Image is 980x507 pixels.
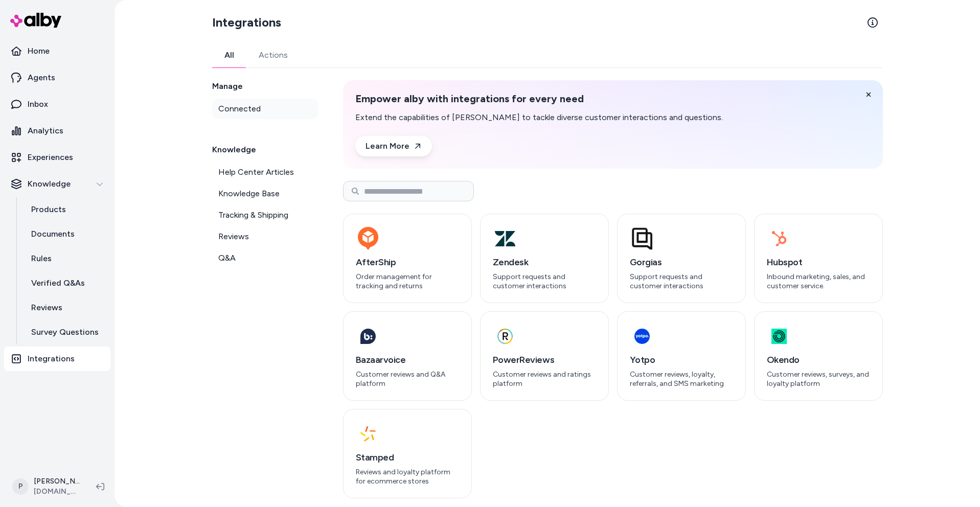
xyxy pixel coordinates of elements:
p: Documents [31,228,75,240]
a: Help Center Articles [212,162,318,182]
span: Connected [218,103,261,115]
h3: AfterShip [356,255,459,269]
a: Knowledge Base [212,183,318,204]
h2: Integrations [212,14,281,31]
a: Analytics [4,119,110,143]
p: Inbox [28,98,48,110]
button: Knowledge [4,172,110,196]
p: Customer reviews, loyalty, referrals, and SMS marketing [630,370,733,388]
p: Customer reviews, surveys, and loyalty platform [767,370,870,388]
button: OkendoCustomer reviews, surveys, and loyalty platform [754,311,883,401]
h3: Gorgias [630,255,733,269]
p: Support requests and customer interactions [493,272,596,290]
a: Connected [212,99,318,119]
button: P[PERSON_NAME][DOMAIN_NAME] [6,470,88,503]
span: Reviews [218,231,249,243]
p: Order management for tracking and returns [356,272,459,290]
p: [PERSON_NAME] [34,476,80,487]
a: Actions [246,43,300,67]
h3: Zendesk [493,255,596,269]
p: Products [31,203,66,216]
h3: Hubspot [767,255,870,269]
h3: Stamped [356,450,459,465]
p: Integrations [28,353,75,365]
a: Reviews [212,226,318,247]
span: [DOMAIN_NAME] [34,487,80,497]
span: Help Center Articles [218,166,294,178]
button: BazaarvoiceCustomer reviews and Q&A platform [343,311,472,401]
button: YotpoCustomer reviews, loyalty, referrals, and SMS marketing [617,311,746,401]
button: PowerReviewsCustomer reviews and ratings platform [480,311,609,401]
a: Home [4,39,110,63]
p: Customer reviews and Q&A platform [356,370,459,388]
a: Inbox [4,92,110,117]
span: Knowledge Base [218,188,280,200]
a: Experiences [4,145,110,170]
p: Knowledge [28,178,71,190]
a: Rules [21,246,110,271]
a: Products [21,197,110,222]
a: Tracking & Shipping [212,205,318,225]
p: Agents [28,72,55,84]
p: Rules [31,252,52,265]
span: Q&A [218,252,236,264]
h3: Okendo [767,353,870,367]
a: Documents [21,222,110,246]
a: Agents [4,65,110,90]
p: Verified Q&As [31,277,85,289]
span: P [12,478,29,495]
h3: Bazaarvoice [356,353,459,367]
p: Customer reviews and ratings platform [493,370,596,388]
a: Reviews [21,295,110,320]
p: Survey Questions [31,326,99,338]
button: StampedReviews and loyalty platform for ecommerce stores [343,409,472,498]
p: Inbound marketing, sales, and customer service. [767,272,870,290]
p: Extend the capabilities of [PERSON_NAME] to tackle diverse customer interactions and questions. [355,111,723,124]
p: Reviews and loyalty platform for ecommerce stores [356,468,459,486]
p: Home [28,45,50,57]
p: Reviews [31,302,62,314]
p: Support requests and customer interactions [630,272,733,290]
a: Verified Q&As [21,271,110,295]
a: Survey Questions [21,320,110,344]
a: Learn More [355,136,432,156]
button: AfterShipOrder management for tracking and returns [343,214,472,303]
h2: Empower alby with integrations for every need [355,93,723,105]
button: ZendeskSupport requests and customer interactions [480,214,609,303]
a: Integrations [4,347,110,371]
a: All [212,43,246,67]
span: Tracking & Shipping [218,209,288,221]
h2: Manage [212,80,318,93]
p: Experiences [28,151,73,164]
p: Analytics [28,125,63,137]
h3: Yotpo [630,353,733,367]
button: GorgiasSupport requests and customer interactions [617,214,746,303]
button: HubspotInbound marketing, sales, and customer service. [754,214,883,303]
a: Q&A [212,248,318,268]
img: alby Logo [10,13,61,28]
h3: PowerReviews [493,353,596,367]
h2: Knowledge [212,144,318,156]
